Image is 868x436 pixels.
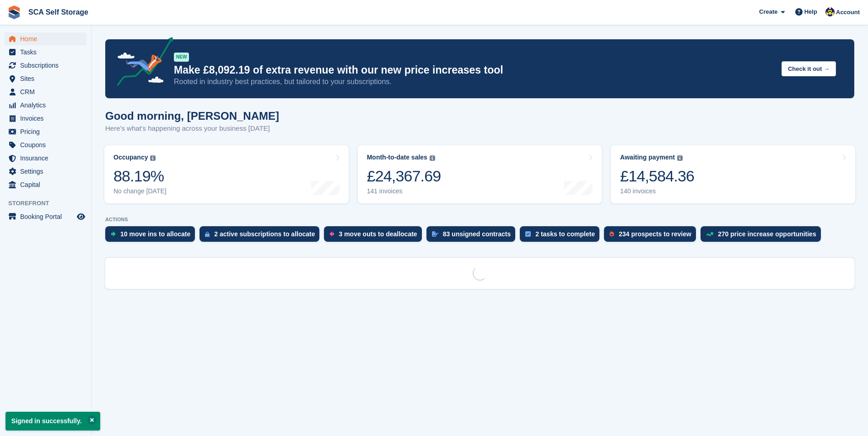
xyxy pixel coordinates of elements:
div: 141 invoices [367,187,441,195]
span: Coupons [20,138,75,151]
img: Thomas Webb [825,7,835,16]
a: menu [5,85,86,98]
p: Make £8,092.19 of extra revenue with our new price increases tool [174,64,774,77]
div: £24,367.69 [367,167,441,186]
p: ACTIONS [105,217,854,223]
div: 88.19% [113,167,167,186]
img: price_increase_opportunities-93ffe204e8149a01c8c9dc8f82e8f89637d9d84a8eef4429ea346261dce0b2c0.svg [706,232,713,236]
img: icon-info-grey-7440780725fd019a000dd9b08b2336e03edf1995a4989e88bcd33f0948082b44.svg [677,155,683,161]
img: price-adjustments-announcement-icon-8257ccfd72463d97f412b2fc003d46551f7dbcb40ab6d574587a9cd5c0d94... [109,37,173,89]
a: 2 tasks to complete [520,226,604,246]
span: Home [20,32,75,45]
span: Insurance [20,152,75,165]
a: Preview store [75,211,86,222]
a: menu [5,210,86,223]
span: Account [836,8,860,17]
div: 10 move ins to allocate [120,230,190,238]
a: 234 prospects to review [604,226,701,246]
div: 83 unsigned contracts [443,230,511,238]
img: contract_signature_icon-13c848040528278c33f63329250d36e43548de30e8caae1d1a13099fd9432cc5.svg [432,231,438,237]
div: 234 prospects to review [619,230,691,238]
img: task-75834270c22a3079a89374b754ae025e5fb1db73e45f91037f5363f120a921f8.svg [525,231,531,237]
a: Month-to-date sales £24,367.69 141 invoices [358,145,602,203]
span: Pricing [20,125,75,138]
div: 3 move outs to deallocate [339,230,417,238]
div: £14,584.36 [620,167,694,186]
span: Invoices [20,112,75,125]
p: Signed in successfully. [5,412,100,431]
span: Sites [20,72,75,85]
div: Occupancy [113,154,148,161]
p: Here's what's happening across your business [DATE] [105,123,279,134]
a: menu [5,72,86,85]
a: menu [5,99,86,112]
img: prospect-51fa495bee0391a8d652442698ab0144808aea92771e9ea1ae160a38d050c398.svg [609,231,614,237]
img: move_outs_to_deallocate_icon-f764333ba52eb49d3ac5e1228854f67142a1ed5810a6f6cc68b1a99e826820c5.svg [329,231,334,237]
a: 3 move outs to deallocate [324,226,426,246]
span: Capital [20,178,75,191]
div: 270 price increase opportunities [718,230,816,238]
span: CRM [20,85,75,98]
div: 2 active subscriptions to allocate [214,230,315,238]
div: NEW [174,53,189,62]
img: icon-info-grey-7440780725fd019a000dd9b08b2336e03edf1995a4989e88bcd33f0948082b44.svg [150,155,156,161]
a: 270 price increase opportunities [701,226,825,246]
button: Check it out → [782,61,836,76]
div: Awaiting payment [620,154,675,161]
a: menu [5,152,86,165]
a: menu [5,138,86,151]
img: stora-icon-8386f47178a22dfd0bd8f6a31ec36ba5ce8667c1dd55bd0f319d3a0aa187defe.svg [7,5,21,19]
span: Storefront [8,199,91,208]
div: 140 invoices [620,187,694,195]
a: Awaiting payment £14,584.36 140 invoices [611,145,855,203]
p: Rooted in industry best practices, but tailored to your subscriptions. [174,77,774,87]
a: menu [5,46,86,58]
div: Month-to-date sales [367,154,427,161]
span: Tasks [20,46,75,58]
div: No change [DATE] [113,187,167,195]
a: 10 move ins to allocate [105,226,199,246]
a: 83 unsigned contracts [426,226,520,246]
a: Occupancy 88.19% No change [DATE] [104,145,349,203]
span: Subscriptions [20,59,75,72]
a: menu [5,32,86,45]
a: SCA Self Storage [25,5,92,20]
img: move_ins_to_allocate_icon-fdf77a2bb77ea45bf5b3d319d69a93e2d87916cf1d5bf7949dd705db3b84f3ca.svg [111,231,116,237]
div: 2 tasks to complete [535,230,595,238]
a: menu [5,178,86,191]
a: menu [5,165,86,178]
a: menu [5,112,86,125]
span: Booking Portal [20,210,75,223]
a: menu [5,59,86,72]
span: Help [804,7,817,16]
img: icon-info-grey-7440780725fd019a000dd9b08b2336e03edf1995a4989e88bcd33f0948082b44.svg [430,155,435,161]
span: Create [759,7,777,16]
span: Settings [20,165,75,178]
a: 2 active subscriptions to allocate [199,226,324,246]
h1: Good morning, [PERSON_NAME] [105,110,279,122]
a: menu [5,125,86,138]
img: active_subscription_to_allocate_icon-d502201f5373d7db506a760aba3b589e785aa758c864c3986d89f69b8ff3... [205,231,210,237]
span: Analytics [20,99,75,112]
